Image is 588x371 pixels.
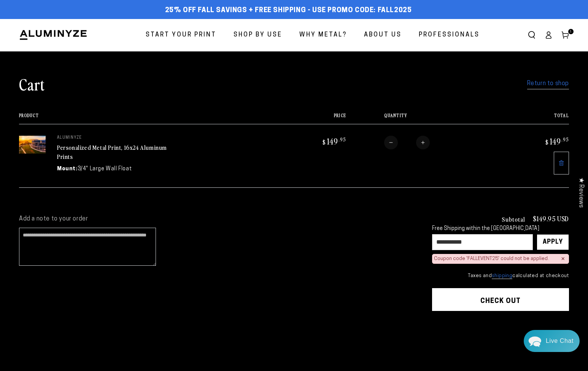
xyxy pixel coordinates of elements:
[321,136,346,146] bdi: 149
[25,77,33,84] img: fba842a801236a3782a25bbf40121a09
[543,235,563,250] div: Apply
[35,151,134,158] div: [PERSON_NAME]
[25,184,148,191] p: Your new order number is 42496. An order confirmation was sent to your email as well. Thank you.
[19,215,417,223] label: Add a note to your order
[146,30,216,41] span: Start Your Print
[228,25,288,45] a: Shop By Use
[55,11,75,31] img: Marie J
[299,30,347,41] span: Why Metal?
[57,165,78,173] dt: Mount:
[25,85,148,92] p: Hi again, [PERSON_NAME]. We will reprocess your 24x30 print with the correct finish. I'll provide...
[57,136,171,140] p: aluminyze
[35,77,134,84] div: [PERSON_NAME]
[25,200,33,208] img: fba842a801236a3782a25bbf40121a09
[134,152,148,157] div: [DATE]
[19,113,279,124] th: Product
[432,272,569,280] small: Taxes and calculated at checkout
[35,176,134,183] div: [PERSON_NAME]
[432,226,569,232] div: Free Shipping within the [GEOGRAPHIC_DATA]
[432,288,569,311] button: Check out
[25,126,33,134] img: fba842a801236a3782a25bbf40121a09
[323,138,326,146] span: $
[19,136,46,154] img: 16"x24" Rectangle White Glossy Aluminyzed Photo
[35,126,134,133] div: [PERSON_NAME]
[574,171,588,214] div: Click to open Judge.me floating reviews tab
[25,135,148,142] p: Hi [PERSON_NAME], We apologize for this and Production has shipped the missing hook [DATE]. Thank...
[364,30,402,41] span: About Us
[35,225,134,232] div: [PERSON_NAME]
[15,63,146,70] div: Recent Conversations
[50,229,111,241] a: Leave A Message
[234,30,282,41] span: Shop By Use
[570,29,572,34] span: 1
[413,25,485,45] a: Professionals
[57,143,167,161] a: Personalized Metal Print, 16x24 Aluminum Prints
[279,113,346,124] th: Price
[502,113,569,124] th: Total
[523,27,540,43] summary: Search our site
[346,113,502,124] th: Quantity
[492,273,512,279] a: shipping
[134,102,148,108] div: [DATE]
[358,25,407,45] a: About Us
[134,78,148,84] div: [DATE]
[561,256,565,262] div: ×
[35,102,134,109] div: [PERSON_NAME]
[25,151,33,159] img: fba842a801236a3782a25bbf40121a09
[502,216,525,222] h3: Subtotal
[134,201,148,207] div: [DATE]
[546,330,574,352] div: Contact Us Directly
[524,330,580,352] div: Chat widget toggle
[338,136,346,143] sup: .95
[78,165,132,173] dd: 3/4" Large Wall Float
[25,225,33,232] img: fba842a801236a3782a25bbf40121a09
[25,101,33,109] img: fba842a801236a3782a25bbf40121a09
[398,136,416,149] input: Quantity for Personalized Metal Print, 16x24 Aluminum Prints
[25,209,148,216] p: Hi [PERSON_NAME], Your new order number is 38772. Please check your email for the order confirmat...
[533,215,569,222] p: $149.95 USD
[165,6,412,15] span: 25% off FALL Savings + Free Shipping - Use Promo Code: FALL2025
[134,176,148,182] div: [DATE]
[19,74,45,94] h1: Cart
[25,110,148,117] p: Hi [PERSON_NAME], We appreciate you reaching out to [GEOGRAPHIC_DATA]. At the moment, we do not h...
[434,256,549,262] div: Coupon code 'FALLEVENT25' could not be applied.
[35,200,134,208] div: [PERSON_NAME]
[25,159,148,166] p: Your new orders are 43023 (for order# 42737) and 43024 (for order# 42750). Please check your emai...
[527,78,569,89] a: Return to shop
[561,136,569,143] sup: .95
[544,136,569,146] bdi: 149
[25,176,33,183] img: fba842a801236a3782a25bbf40121a09
[419,30,480,41] span: Professionals
[294,25,353,45] a: Why Metal?
[554,152,569,174] a: Remove 16"x24" Rectangle White Glossy Aluminyzed Photo
[57,38,104,43] span: Away until [DATE]
[432,326,569,346] iframe: PayPal-paypal
[19,29,87,41] img: Aluminyze
[134,127,148,133] div: [DATE]
[87,11,107,31] img: Helga
[71,11,91,31] img: John
[545,138,549,146] span: $
[140,25,222,45] a: Start Your Print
